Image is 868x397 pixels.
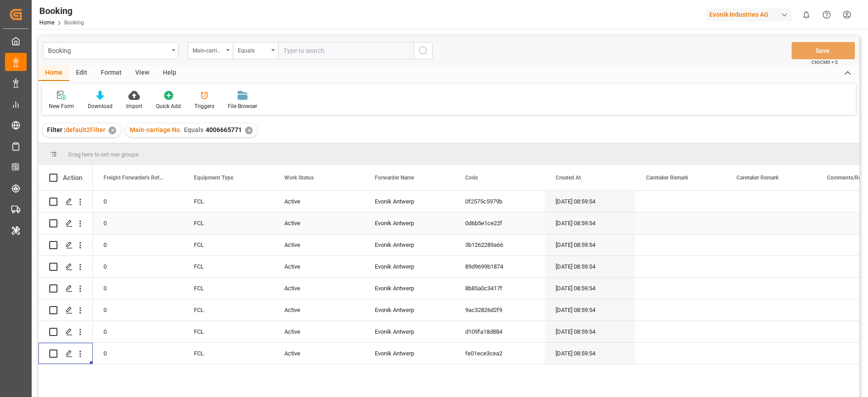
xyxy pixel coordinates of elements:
[183,256,274,277] div: FCL
[233,42,278,59] button: open menu
[556,175,581,181] span: Created At
[194,102,214,110] div: Triggers
[238,44,269,55] div: Equals
[364,191,454,212] div: Evonik Antwerp
[66,126,105,133] span: default2Filter
[706,6,796,23] button: Evonik Industries AG
[274,213,364,234] div: Active
[38,213,93,234] div: Press SPACE to select this row.
[183,343,274,364] div: FCL
[194,175,233,181] span: Equipment Type
[38,66,69,81] div: Home
[183,321,274,342] div: FCL
[364,343,454,364] div: Evonik Antwerp
[93,213,183,234] div: 0
[278,42,414,59] input: Type to search
[38,234,93,256] div: Press SPACE to select this row.
[49,102,74,110] div: New Form
[183,234,274,255] div: FCL
[93,343,183,364] div: 0
[545,343,635,364] div: [DATE] 08:59:54
[228,102,257,110] div: File Browser
[183,191,274,212] div: FCL
[130,126,182,133] span: Main-carriage No.
[156,66,183,81] div: Help
[816,5,837,25] button: Help Center
[736,175,778,181] span: Caretaker Remark
[274,343,364,364] div: Active
[454,321,545,342] div: d109fa18d884
[108,127,116,134] div: ✕
[364,299,454,321] div: Evonik Antwerp
[545,321,635,342] div: [DATE] 08:59:54
[47,126,66,133] span: Filter :
[545,213,635,234] div: [DATE] 08:59:54
[38,191,93,213] div: Press SPACE to select this row.
[274,234,364,255] div: Active
[94,66,128,81] div: Format
[63,174,82,182] div: Action
[93,256,183,277] div: 0
[38,321,93,343] div: Press SPACE to select this row.
[68,151,139,158] span: Drag here to set row groups
[104,175,164,181] span: Freight Forwarder's Reference No.
[364,213,454,234] div: Evonik Antwerp
[364,278,454,299] div: Evonik Antwerp
[454,256,545,277] div: 89d9699b1874
[245,127,253,134] div: ✕
[545,278,635,299] div: [DATE] 08:59:54
[811,59,838,66] span: Ctrl/CMD + S
[454,343,545,364] div: fe01ece3cea2
[69,66,94,81] div: Edit
[88,102,113,110] div: Download
[48,44,169,56] div: Booking
[188,42,233,59] button: open menu
[93,191,183,212] div: 0
[38,343,93,364] div: Press SPACE to select this row.
[545,191,635,212] div: [DATE] 08:59:54
[364,321,454,342] div: Evonik Antwerp
[545,234,635,255] div: [DATE] 08:59:54
[206,126,242,133] span: 4006665771
[454,234,545,255] div: 3b1262289a66
[128,66,156,81] div: View
[274,299,364,321] div: Active
[284,175,314,181] span: Work Status
[156,102,181,110] div: Quick Add
[93,278,183,299] div: 0
[43,42,179,59] button: open menu
[93,234,183,255] div: 0
[545,256,635,277] div: [DATE] 08:59:54
[274,278,364,299] div: Active
[183,278,274,299] div: FCL
[796,5,816,25] button: show 0 new notifications
[454,191,545,212] div: 0f2575c5979b
[454,213,545,234] div: 0d6b5e1ce22f
[454,299,545,321] div: 9ac32826d2f9
[375,175,414,181] span: Forwarder Name
[39,19,54,26] a: Home
[126,102,142,110] div: Import
[39,4,84,18] div: Booking
[93,321,183,342] div: 0
[792,42,855,59] button: Save
[364,256,454,277] div: Evonik Antwerp
[193,44,223,55] div: Main-carriage No.
[183,213,274,234] div: FCL
[364,234,454,255] div: Evonik Antwerp
[545,299,635,321] div: [DATE] 08:59:54
[38,256,93,278] div: Press SPACE to select this row.
[38,278,93,299] div: Press SPACE to select this row.
[274,191,364,212] div: Active
[38,299,93,321] div: Press SPACE to select this row.
[454,278,545,299] div: 8b85a0c3417f
[183,299,274,321] div: FCL
[465,175,478,181] span: Code
[646,175,688,181] span: Caretaker Remark
[184,126,203,133] span: Equals
[93,299,183,321] div: 0
[414,42,433,59] button: search button
[274,321,364,342] div: Active
[274,256,364,277] div: Active
[706,8,793,21] div: Evonik Industries AG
